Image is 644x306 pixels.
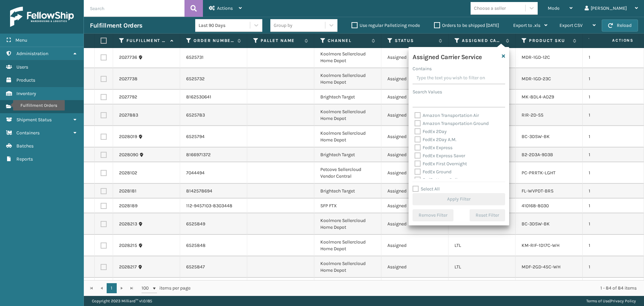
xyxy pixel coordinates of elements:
td: FedEx Ground [448,278,516,293]
a: MK-8DL4-AOZ9 [522,94,554,100]
td: 6525847 [180,256,247,278]
td: 7044494 [180,162,247,184]
a: BC-3DSW-BK [522,221,550,227]
a: 2028213 [119,221,137,227]
td: Assigned [381,199,448,213]
td: LTL [448,235,516,256]
button: Reset Filter [470,209,505,221]
a: Privacy Policy [610,299,636,303]
span: Export to .xls [513,23,540,28]
span: Actions [591,35,638,46]
label: Orders to be shipped [DATE] [434,23,499,28]
td: SFP FTX [314,199,381,213]
div: Group by [274,22,292,29]
span: Reports [16,156,33,162]
label: Order Number [194,38,234,44]
a: RIR-2D-SS [522,112,543,118]
td: Koolmore Sellercloud Home Depot [314,47,381,68]
td: 6525848 [180,235,247,256]
td: Brightech Target [314,184,381,199]
a: 2028102 [119,170,137,176]
td: 6525783 [180,104,247,126]
div: 1 - 84 of 84 items [200,285,637,292]
label: FedEx Home Delivery [415,177,466,183]
label: Status [395,38,435,44]
span: Fulfillment Orders [16,104,54,110]
a: 1 [107,283,117,293]
label: FedEx Ground [415,169,451,175]
a: 410168-8030 [522,203,549,209]
a: MDF-2GD-45C-WH [522,264,560,270]
td: Assigned [381,278,448,293]
span: Actions [217,5,233,11]
label: FedEx Express Saver [415,153,465,159]
label: FedEx Express [415,145,452,150]
span: items per page [142,283,191,293]
span: Export CSV [559,23,583,28]
td: Assigned [381,162,448,184]
label: Pallet Name [261,38,301,44]
td: Koolmore Sellercloud Home Depot [314,235,381,256]
button: Apply Filter [413,193,505,205]
td: Assigned [381,235,448,256]
td: Assigned [381,47,448,68]
td: Assigned [381,256,448,278]
td: Koolmore Sellercloud Home Depot [314,213,381,235]
a: 2028215 [119,242,137,249]
h3: Fulfillment Orders [90,21,142,30]
label: Search Values [413,88,442,95]
td: 8142611877 [180,278,247,293]
td: 6525794 [180,126,247,147]
td: 6525849 [180,213,247,235]
td: Assigned [381,184,448,199]
a: B2-2D3A-9D3B [522,152,553,158]
span: Shipment Status [16,117,52,123]
td: 112-9457103-8303448 [180,199,247,213]
td: 8142578694 [180,184,247,199]
a: Terms of Use [586,299,609,303]
td: Brightech Target [314,278,381,293]
td: Koolmore Sellercloud Home Depot [314,126,381,147]
a: 2028217 [119,264,137,270]
a: BC-3DSW-BK [522,134,550,139]
a: 2028189 [119,203,138,209]
a: 2027738 [119,76,138,82]
a: 2027792 [119,94,137,100]
td: Assigned [381,147,448,162]
span: Products [16,77,35,83]
span: Menu [15,37,27,43]
label: Fulfillment Order Id [126,38,167,44]
a: MDR-1GD-12C [522,54,550,60]
label: Assigned Carrier Service [462,38,502,44]
div: Last 90 Days [199,22,251,29]
td: 8162530641 [180,90,247,104]
input: Type the text you wish to filter on [413,72,505,84]
a: MDR-1GD-23C [522,76,551,82]
td: 8166971372 [180,147,247,162]
label: FedEx First Overnight [415,161,467,167]
a: FL-WVPDT-BRS [522,188,553,194]
label: FedEx 2Day A.M. [415,137,457,142]
td: Assigned [381,126,448,147]
td: 6525732 [180,68,247,90]
td: Assigned [381,104,448,126]
td: Petcove Sellercloud Vendor Central [314,162,381,184]
label: Channel [328,38,368,44]
img: logo [10,7,74,27]
td: 6525731 [180,47,247,68]
span: Mode [548,5,559,11]
label: Use regular Palletizing mode [352,23,420,28]
label: Amazon Transportation Ground [415,121,489,126]
p: Copyright 2023 Milliard™ v 1.0.185 [92,296,152,306]
a: PC-PRRTK-LGHT [522,170,555,176]
h4: Assigned Carrier Service [413,51,482,61]
td: Assigned [381,68,448,90]
a: 2027883 [119,112,138,119]
span: Batches [16,143,34,149]
td: Assigned [381,90,448,104]
span: Containers [16,130,40,136]
a: 2027736 [119,54,137,61]
button: Remove Filter [413,209,453,221]
label: Product SKU [529,38,570,44]
span: Inventory [16,91,36,96]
